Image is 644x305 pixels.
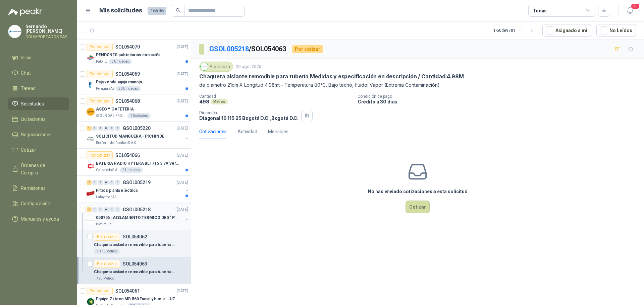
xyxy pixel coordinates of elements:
[21,100,44,107] span: Solicitudes
[209,45,249,53] a: GSOL005218
[96,167,118,173] p: Calzatodo S.A.
[87,43,113,51] div: Por cotizar
[96,52,160,58] p: PENDONES publicitarios con araña
[115,126,120,131] div: 0
[87,216,95,224] img: Company Logo
[8,113,69,126] a: Licitaciones
[8,197,69,210] a: Configuración
[358,94,641,99] p: Condición de pago
[177,207,188,213] p: [DATE]
[176,8,180,13] span: search
[109,126,114,131] div: 0
[94,249,120,254] div: 1.415 Metros
[98,207,103,212] div: 0
[94,276,117,281] div: 498 Metros
[87,206,190,227] a: 2 0 0 0 0 0 GSOL005218[DATE] Company Logo050756 : AISLAMIENTO TERMICO DE 8" PARA TUBERIABiocirculo
[92,207,97,212] div: 0
[96,133,164,140] p: SOLICITUD MANGUERA - PICHINDE
[8,97,69,110] a: Solicitudes
[596,24,636,37] button: No Leídos
[177,71,188,77] p: [DATE]
[21,200,50,207] span: Configuración
[631,3,640,9] span: 20
[177,125,188,132] p: [DATE]
[115,153,140,158] p: SOL054066
[8,25,21,38] img: Company Logo
[87,180,92,185] div: 2
[77,257,191,284] a: Por cotizarSOL054063Chaqueta aislante removible para tubería Medidas y especificación en descripc...
[199,62,233,72] div: Biocirculo
[268,128,288,135] div: Mensajes
[406,201,430,213] button: Cotizar
[77,149,191,176] a: Por cotizarSOL054066[DATE] Company LogoBATERIA RADIO HYTERA BL1715 3.7V ver imagenCalzatodo S.A.2...
[115,45,140,49] p: SOL054070
[87,135,95,143] img: Company Logo
[21,162,63,176] span: Órdenes de Compra
[624,5,636,17] button: 20
[21,131,52,138] span: Negociaciones
[92,180,97,185] div: 0
[8,182,69,195] a: Remisiones
[115,72,140,76] p: SOL054069
[292,45,323,53] div: Por cotizar
[123,261,147,266] p: SOL054063
[116,86,141,91] div: 50 Unidades
[115,207,120,212] div: 0
[96,79,142,85] p: Paja vende aguja manojo
[177,44,188,50] p: [DATE]
[123,234,147,239] p: SOL054062
[199,99,209,104] p: 498
[77,230,191,257] a: Por cotizarSOL054062Chaqueta aislante removible para tubería Medidas y especificación en descripc...
[358,99,641,104] p: Crédito a 30 días
[201,63,208,70] img: Company Logo
[177,288,188,294] p: [DATE]
[25,35,69,39] p: COLIMPORTADOS SAS
[96,222,111,227] p: Biocirculo
[120,167,143,173] div: 2 Unidades
[199,81,636,89] p: de diámetro 21cm X Longitud 4.98mt - Temperatura 80°C, Bajo techo, fluido: Vapor (Extrema Contami...
[104,180,109,185] div: 0
[542,24,591,37] button: Asignado a mi
[8,159,69,179] a: Órdenes de Compra
[8,51,69,64] a: Inicio
[96,187,138,194] p: Filtros planta eléctrica
[21,69,31,77] span: Chat
[87,178,190,200] a: 2 0 0 0 0 0 GSOL005219[DATE] Company LogoFiltros planta eléctricaLafayette SAS
[209,44,287,54] p: / SOL054063
[96,215,179,221] p: 050756 : AISLAMIENTO TERMICO DE 8" PARA TUBERIA
[96,140,137,146] p: Rio Fertil del Pacífico S.A.S.
[94,269,177,275] p: Chaqueta aislante removible para tubería Medidas y especificación en descripción / Cantidad:4.98M
[98,180,103,185] div: 0
[87,287,113,295] div: Por cotizar
[96,296,179,302] p: Equipo Zkteco MB 560 Facial y huella. LUZ VISIBLE
[199,73,464,80] p: Chaqueta aislante removible para tubería Medidas y especificación en descripción / Cantidad:4.98M
[115,180,120,185] div: 0
[177,179,188,186] p: [DATE]
[109,207,114,212] div: 0
[87,124,190,146] a: 1 0 0 0 0 0 GSOL005220[DATE] Company LogoSOLICITUD MANGUERA - PICHINDERio Fertil del Pacífico S.A.S.
[199,115,299,121] p: Diagonal 16 115 25 Bogotá D.C. , Bogotá D.C.
[368,188,468,195] h3: No has enviado cotizaciones a esta solicitud
[77,67,191,94] a: Por cotizarSOL054069[DATE] Company LogoPaja vende aguja manojoPerugia SAS50 Unidades
[109,180,114,185] div: 0
[87,108,95,116] img: Company Logo
[8,144,69,156] a: Cotizar
[87,97,113,105] div: Por cotizar
[87,207,92,212] div: 2
[99,6,142,15] h1: Mis solicitudes
[92,126,97,131] div: 0
[8,128,69,141] a: Negociaciones
[123,207,151,212] p: GSOL005218
[94,260,120,268] div: Por cotizar
[8,67,69,79] a: Chat
[21,116,46,123] span: Licitaciones
[199,110,299,115] p: Dirección
[109,59,132,64] div: 6 Unidades
[96,106,134,112] p: ASEO Y CAFETERIA
[96,160,179,167] p: BATERIA RADIO HYTERA BL1715 3.7V ver imagen
[96,59,107,64] p: Patojito
[87,126,92,131] div: 1
[123,126,151,131] p: GSOL005220
[177,152,188,159] p: [DATE]
[87,81,95,89] img: Company Logo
